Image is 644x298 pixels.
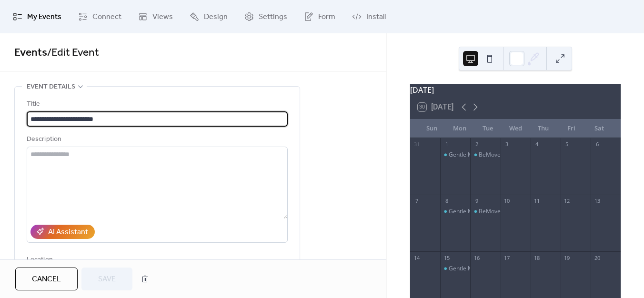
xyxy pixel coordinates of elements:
span: Event details [27,81,75,93]
div: 3 [503,141,511,148]
button: AI Assistant [30,225,95,239]
div: 20 [594,254,601,261]
div: Gentle Modern Dance with Meghann Wilkinson [440,265,470,273]
div: Tue [473,119,502,138]
div: 14 [413,254,420,261]
a: Settings [237,4,294,30]
div: Thu [529,119,557,138]
div: BeMoved® with Jennifer Edgcomb [470,208,500,216]
span: Form [318,11,335,23]
span: Settings [259,11,287,23]
div: 13 [594,198,601,205]
div: Gentle Modern Dance with [PERSON_NAME] [449,208,566,216]
div: 6 [594,141,601,148]
span: Install [366,11,386,23]
span: Connect [92,11,121,23]
div: Sun [418,119,446,138]
div: Wed [502,119,530,138]
div: 9 [473,198,480,205]
div: BeMoved® with [PERSON_NAME] [479,208,567,216]
a: Install [345,4,393,30]
div: [DATE] [410,84,621,96]
div: 16 [473,254,480,261]
div: Gentle Modern Dance with [PERSON_NAME] [449,151,566,159]
span: Views [152,11,173,23]
a: Connect [71,4,129,30]
div: 1 [443,141,450,148]
div: 17 [503,254,511,261]
div: Mon [446,119,474,138]
a: My Events [6,4,69,30]
a: Views [131,4,180,30]
div: 4 [533,141,541,148]
a: Design [182,4,235,30]
span: Cancel [32,274,61,285]
div: Location [27,254,286,266]
div: 5 [563,141,571,148]
div: Gentle Modern Dance with Meghann Wilkinson [440,151,470,159]
a: Events [14,42,47,63]
div: Sat [585,119,613,138]
div: Title [27,99,286,110]
div: 7 [413,198,420,205]
div: BeMoved® with Jennifer Edgcomb [470,151,500,159]
div: AI Assistant [48,227,88,238]
button: Cancel [15,268,78,290]
div: Fri [557,119,585,138]
span: My Events [27,11,61,23]
div: 19 [563,254,571,261]
div: 15 [443,254,450,261]
div: Gentle Modern Dance with Meghann Wilkinson [440,208,470,216]
div: 2 [473,141,480,148]
div: Gentle Modern Dance with [PERSON_NAME] [449,265,566,273]
a: Form [297,4,342,30]
span: Design [204,11,228,23]
span: / Edit Event [47,42,99,63]
div: BeMoved® with [PERSON_NAME] [479,151,567,159]
div: 11 [533,198,541,205]
div: 18 [533,254,541,261]
div: 12 [563,198,571,205]
div: Description [27,134,286,145]
div: 31 [413,141,420,148]
div: 8 [443,198,450,205]
div: 10 [503,198,511,205]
